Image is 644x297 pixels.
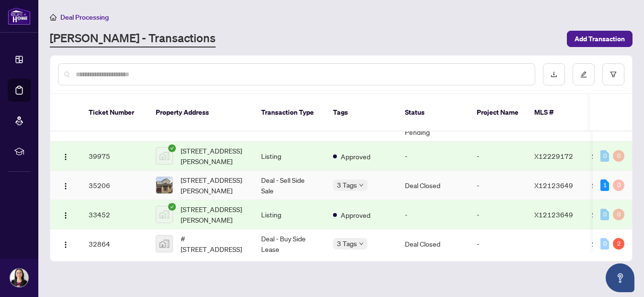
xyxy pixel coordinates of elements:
span: #[STREET_ADDRESS] [181,233,246,254]
div: 0 [600,150,609,162]
td: - [469,229,527,259]
span: edit [580,71,587,78]
span: down [359,183,364,188]
button: Logo [58,207,73,222]
span: filter [610,71,617,78]
td: 39975 [81,142,148,171]
span: check-circle [168,144,176,152]
button: download [543,63,565,85]
div: 0 [613,150,624,162]
img: Profile Icon [10,269,28,287]
span: [STREET_ADDRESS][PERSON_NAME] [181,145,246,166]
td: 32864 [81,229,148,259]
img: Logo [62,241,69,249]
th: Property Address [148,94,253,131]
th: Status [397,94,469,131]
span: X12229172 [534,152,573,160]
td: Listing [253,200,325,229]
td: - [469,142,527,171]
div: 0 [613,209,624,220]
button: Logo [58,178,73,193]
td: - [469,171,527,200]
th: Tags [325,94,397,131]
a: [PERSON_NAME] - Transactions [50,30,216,48]
div: 0 [600,209,609,220]
span: 3 Tags [337,179,357,190]
span: Add Transaction [575,31,625,47]
div: 0 [613,179,624,191]
td: - [397,200,469,229]
img: logo [8,7,31,25]
img: Logo [62,182,69,190]
span: Approved [341,151,370,162]
span: Approved [341,210,370,220]
th: Project Name [469,94,527,131]
td: Deal - Sell Side Sale [253,171,325,200]
div: 0 [600,238,609,249]
td: 35206 [81,171,148,200]
button: Logo [58,148,73,164]
span: down [359,241,364,246]
button: Logo [58,236,73,251]
button: Open asap [606,263,634,292]
span: download [551,71,557,78]
span: home [50,14,57,21]
td: Deal Closed [397,171,469,200]
span: [STREET_ADDRESS][PERSON_NAME] [181,175,246,196]
th: Ticket Number [81,94,148,131]
th: Transaction Type [253,94,325,131]
div: 2 [613,238,624,249]
span: Deal Processing [60,13,109,22]
img: thumbnail-img [156,177,172,193]
td: 33452 [81,200,148,229]
span: check-circle [168,203,176,211]
td: - [469,200,527,229]
button: filter [602,63,624,85]
span: X12123649 [534,181,573,190]
img: thumbnail-img [156,148,172,164]
img: thumbnail-img [156,206,172,223]
img: thumbnail-img [156,236,172,252]
td: Deal - Buy Side Lease [253,229,325,259]
td: Listing [253,142,325,171]
span: X12123649 [534,210,573,219]
span: [STREET_ADDRESS][PERSON_NAME] [181,204,246,225]
span: 3 Tags [337,238,357,249]
td: Deal Closed [397,229,469,259]
td: - [397,142,469,171]
div: 1 [600,179,609,191]
th: MLS # [527,94,584,131]
button: Add Transaction [567,31,632,47]
img: Logo [62,153,69,161]
img: Logo [62,212,69,219]
button: edit [573,63,595,85]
